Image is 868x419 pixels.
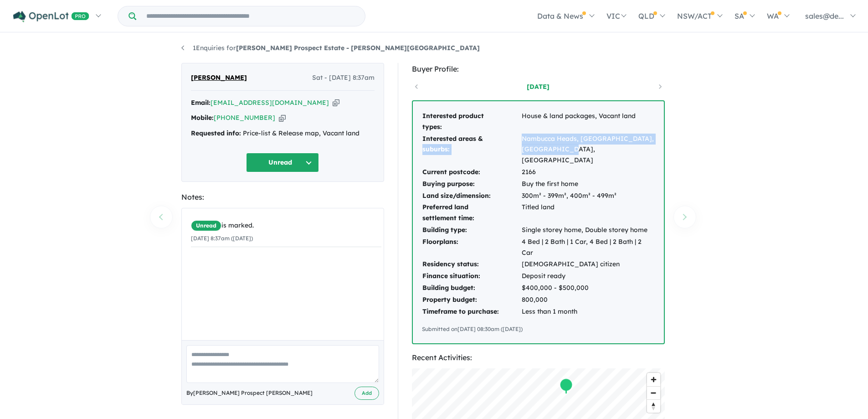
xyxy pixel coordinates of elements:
strong: [PERSON_NAME] Prospect Estate - [PERSON_NAME][GEOGRAPHIC_DATA] [236,44,480,52]
a: 1Enquiries for[PERSON_NAME] Prospect Estate - [PERSON_NAME][GEOGRAPHIC_DATA] [181,44,480,52]
div: Price-list & Release map, Vacant land [191,128,375,139]
span: By [PERSON_NAME] Prospect [PERSON_NAME] [186,388,313,398]
td: 2166 [521,166,655,178]
td: 4 Bed | 2 Bath | 1 Car, 4 Bed | 2 Bath | 2 Car [521,236,655,259]
td: Building type: [422,224,521,236]
button: Add [354,387,379,400]
a: [EMAIL_ADDRESS][DOMAIN_NAME] [211,98,329,107]
img: Openlot PRO Logo White [13,11,89,22]
td: Interested product types: [422,110,521,133]
div: Recent Activities: [412,352,665,364]
nav: breadcrumb [181,43,687,54]
td: 300m² - 399m², 400m² - 499m² [521,190,655,202]
td: [DEMOGRAPHIC_DATA] citizen [521,259,655,270]
td: Single storey home, Double storey home [521,224,655,236]
td: Interested areas & suburbs: [422,133,521,166]
span: sales@de... [805,11,844,21]
button: Unread [246,153,319,172]
td: Timeframe to purchase: [422,306,521,318]
span: Unread [191,220,221,231]
div: Buyer Profile: [412,63,665,75]
strong: Email: [191,98,211,107]
td: Nambucca Heads, [GEOGRAPHIC_DATA], [GEOGRAPHIC_DATA], [GEOGRAPHIC_DATA] [521,133,655,166]
td: Deposit ready [521,270,655,282]
td: 800,000 [521,294,655,306]
td: Buy the first home [521,178,655,190]
input: Try estate name, suburb, builder or developer [138,6,363,26]
div: Submitted on [DATE] 08:30am ([DATE]) [422,325,655,334]
strong: Requested info: [191,129,241,137]
td: Less than 1 month [521,306,655,318]
a: [PHONE_NUMBER] [214,114,275,122]
button: Zoom in [647,373,660,386]
td: Floorplans: [422,236,521,259]
td: Preferred land settlement time: [422,202,521,224]
td: Current postcode: [422,166,521,178]
button: Copy [279,113,286,123]
button: Reset bearing to north [647,399,660,413]
small: [DATE] 8:37am ([DATE]) [191,235,253,242]
td: Titled land [521,202,655,224]
button: Copy [333,98,339,108]
strong: Mobile: [191,114,214,122]
div: Map marker [559,378,573,395]
div: is marked. [191,220,381,231]
a: [DATE] [499,82,577,91]
td: Residency status: [422,259,521,270]
span: Zoom out [647,387,660,399]
td: House & land packages, Vacant land [521,110,655,133]
span: [PERSON_NAME] [191,72,247,83]
button: Zoom out [647,386,660,399]
td: Land size/dimension: [422,190,521,202]
td: Building budget: [422,282,521,294]
td: Property budget: [422,294,521,306]
span: Sat - [DATE] 8:37am [312,72,375,83]
td: $400,000 - $500,000 [521,282,655,294]
div: Notes: [181,191,384,203]
td: Buying purpose: [422,178,521,190]
td: Finance situation: [422,270,521,282]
